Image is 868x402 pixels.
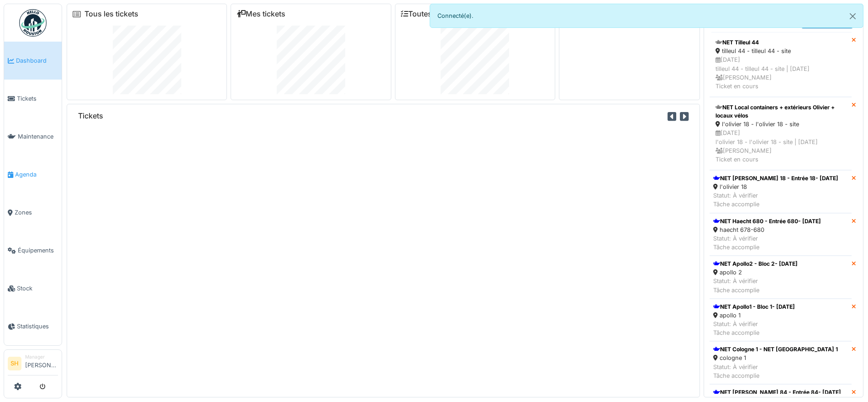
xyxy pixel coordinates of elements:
a: NET Cologne 1 - NET [GEOGRAPHIC_DATA] 1 cologne 1 Statut: À vérifierTâche accomplie [710,341,852,384]
div: NET [PERSON_NAME] 18 - Entrée 18- [DATE] [713,174,838,182]
div: NET Apollo1 - Bloc 1- [DATE] [713,303,795,311]
a: NET Apollo2 - Bloc 2- [DATE] apollo 2 Statut: À vérifierTâche accomplie [710,256,852,299]
span: Tickets [17,94,58,103]
div: Connecté(e). [430,4,864,28]
div: Statut: À vérifier Tâche accomplie [713,234,821,252]
a: SH Manager[PERSON_NAME] [8,354,58,375]
img: Badge_color-CXgf-gQk.svg [19,9,47,37]
a: NET Apollo1 - Bloc 1- [DATE] apollo 1 Statut: À vérifierTâche accomplie [710,299,852,342]
button: Close [842,4,863,28]
div: Statut: À vérifier Tâche accomplie [713,320,795,337]
span: Zones [15,208,58,217]
a: Tickets [4,80,62,118]
span: Agenda [15,170,58,179]
div: Statut: À vérifier Tâche accomplie [713,363,838,380]
div: NET Tilleul 44 [715,38,846,47]
a: Toutes les tâches [401,10,469,18]
div: NET Apollo2 - Bloc 2- [DATE] [713,260,798,268]
div: Statut: À vérifier Tâche accomplie [713,191,838,209]
div: l'olivier 18 [713,182,838,191]
a: NET [PERSON_NAME] 18 - Entrée 18- [DATE] l'olivier 18 Statut: À vérifierTâche accomplie [710,170,852,213]
span: Statistiques [17,322,58,331]
div: apollo 2 [713,268,798,277]
div: Statut: À vérifier Tâche accomplie [713,277,798,294]
li: [PERSON_NAME] [25,354,58,373]
div: NET Local containers + extérieurs Olivier + locaux vélos [715,103,846,120]
li: SH [8,357,21,370]
div: NET Haecht 680 - Entrée 680- [DATE] [713,217,821,225]
h6: Tickets [78,112,103,120]
a: Statistiques [4,307,62,345]
a: NET Haecht 680 - Entrée 680- [DATE] haecht 678-680 Statut: À vérifierTâche accomplie [710,213,852,256]
div: NET Cologne 1 - NET [GEOGRAPHIC_DATA] 1 [713,345,838,354]
div: [DATE] tilleul 44 - tilleul 44 - site | [DATE] [PERSON_NAME] Ticket en cours [715,55,846,91]
span: Équipements [18,246,58,255]
a: Agenda [4,155,62,193]
a: Tous les tickets [84,10,138,18]
div: Manager [25,354,58,360]
a: Équipements [4,231,62,269]
div: l'olivier 18 - l'olivier 18 - site [715,120,846,129]
span: Stock [17,284,58,293]
a: Zones [4,193,62,231]
a: Mes tickets [237,10,285,18]
span: Dashboard [16,56,58,65]
a: Stock [4,269,62,307]
span: Maintenance [18,132,58,141]
div: tilleul 44 - tilleul 44 - site [715,47,846,55]
div: haecht 678-680 [713,225,821,234]
div: apollo 1 [713,311,795,320]
div: cologne 1 [713,354,838,362]
div: [DATE] l'olivier 18 - l'olivier 18 - site | [DATE] [PERSON_NAME] Ticket en cours [715,129,846,164]
a: Dashboard [4,42,62,80]
a: Maintenance [4,118,62,155]
a: NET Local containers + extérieurs Olivier + locaux vélos l'olivier 18 - l'olivier 18 - site [DATE... [710,97,852,170]
a: NET Tilleul 44 tilleul 44 - tilleul 44 - site [DATE]tilleul 44 - tilleul 44 - site | [DATE] [PERS... [710,32,852,97]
